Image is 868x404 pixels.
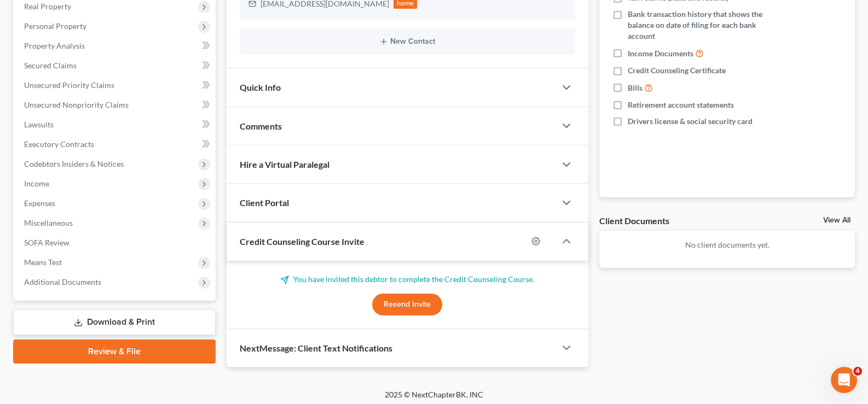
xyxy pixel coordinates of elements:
[831,367,857,393] iframe: Intercom live chat
[24,179,49,188] span: Income
[608,239,846,250] p: No client documents yet.
[15,134,216,154] a: Executory Contracts
[24,41,85,50] span: Property Analysis
[24,120,54,129] span: Lawsuits
[24,198,55,208] span: Expenses
[628,65,726,76] span: Credit Counseling Certificate
[628,83,643,93] span: Bills
[24,139,94,149] span: Executory Contracts
[628,116,753,127] span: Drivers license & social security card
[15,56,216,75] a: Secured Claims
[853,367,862,376] span: 4
[24,277,101,286] span: Additional Documents
[240,197,289,208] span: Client Portal
[13,339,216,364] a: Review & File
[240,82,281,92] span: Quick Info
[24,159,124,168] span: Codebtors Insiders & Notices
[240,121,282,131] span: Comments
[24,61,77,70] span: Secured Claims
[24,218,73,227] span: Miscellaneous
[248,37,567,46] button: New Contact
[24,21,86,31] span: Personal Property
[24,100,129,109] span: Unsecured Nonpriority Claims
[24,257,62,267] span: Means Test
[628,99,734,110] span: Retirement account statements
[372,294,442,315] button: Resend Invite
[240,159,329,169] span: Hire a Virtual Paralegal
[240,343,392,353] span: NextMessage: Client Text Notifications
[15,95,216,115] a: Unsecured Nonpriority Claims
[240,274,576,285] p: You have invited this debtor to complete the Credit Counseling Course.
[628,48,693,59] span: Income Documents
[15,36,216,56] a: Property Analysis
[15,233,216,253] a: SOFA Review
[24,238,70,247] span: SOFA Review
[628,9,782,42] span: Bank transaction history that shows the balance on date of filing for each bank account
[599,215,669,226] div: Client Documents
[13,309,216,335] a: Download & Print
[240,236,364,247] span: Credit Counseling Course Invite
[24,2,71,11] span: Real Property
[15,115,216,134] a: Lawsuits
[24,80,114,90] span: Unsecured Priority Claims
[15,75,216,95] a: Unsecured Priority Claims
[823,216,850,224] a: View All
